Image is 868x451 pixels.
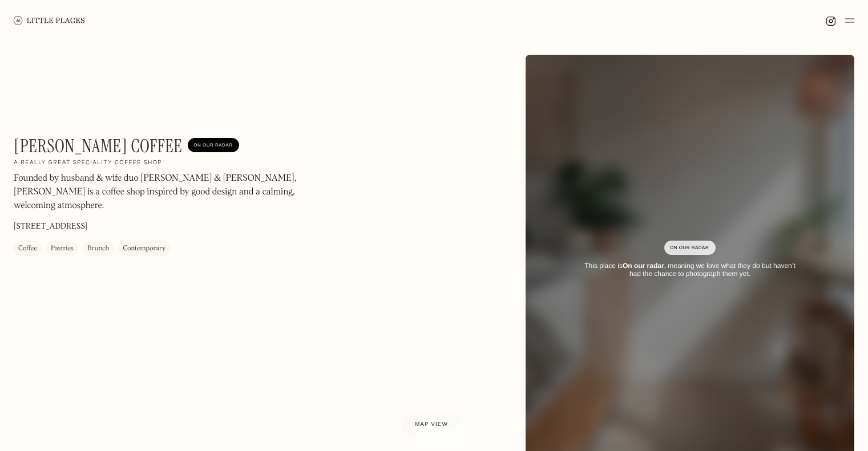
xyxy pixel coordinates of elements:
[670,242,710,254] div: On Our Radar
[401,412,462,437] a: Map view
[18,243,37,255] div: Coffee
[623,262,664,270] strong: On our radar
[14,160,162,168] h2: A really great speciality coffee shop
[123,243,165,255] div: Contemporary
[14,172,322,213] p: Founded by husband & wife duo [PERSON_NAME] & [PERSON_NAME], [PERSON_NAME] is a coffee shop inspi...
[14,135,182,157] h1: [PERSON_NAME] Coffee
[415,421,448,428] span: Map view
[51,243,74,255] div: Pastries
[193,140,233,152] div: On Our Radar
[14,221,87,233] p: [STREET_ADDRESS]
[87,243,109,255] div: Brunch
[578,262,802,278] div: This place is , meaning we love what they do but haven’t had the chance to photograph them yet.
